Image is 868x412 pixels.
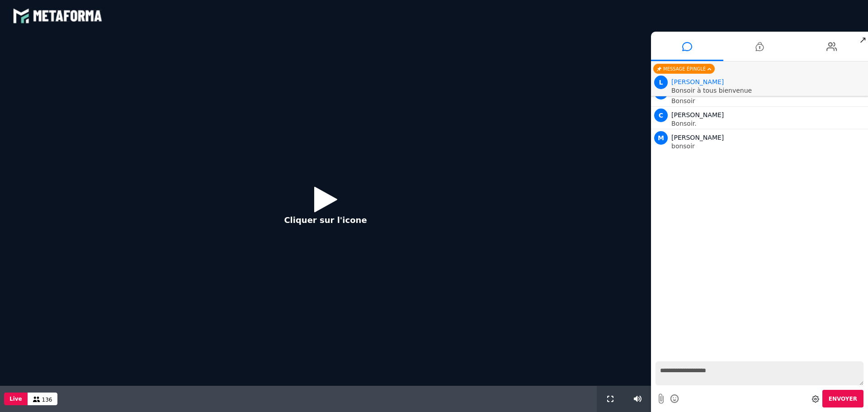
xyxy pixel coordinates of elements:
span: M [654,131,668,145]
span: Animateur [671,78,724,85]
p: Bonsoir à tous bienvenue [671,87,866,94]
button: Envoyer [822,390,863,407]
span: ↗ [858,32,868,48]
button: Live [4,393,28,405]
p: Cliquer sur l'icone [284,214,367,226]
p: Bonsoir [671,98,866,104]
span: L [654,76,668,89]
span: 136 [42,397,52,403]
p: Bonsoir. [671,120,866,127]
span: Envoyer [829,396,857,402]
div: Message épinglé [653,64,715,74]
button: Cliquer sur l'icone [275,180,376,238]
span: C [654,109,668,122]
span: [PERSON_NAME] [671,134,724,141]
p: bonsoir [671,143,866,149]
span: [PERSON_NAME] [671,111,724,118]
